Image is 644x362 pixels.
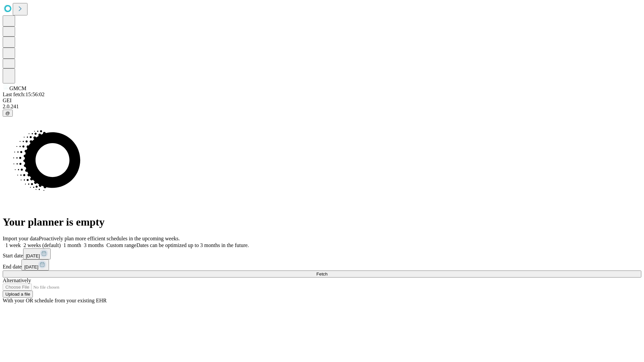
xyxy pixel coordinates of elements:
[3,92,45,97] span: Last fetch: 15:56:02
[106,242,136,248] span: Custom range
[3,291,33,298] button: Upload a file
[21,259,49,270] button: [DATE]
[84,242,104,248] span: 3 months
[3,270,641,278] button: Fetch
[3,110,13,117] button: @
[137,242,249,248] span: Dates can be optimized up to 3 months in the future.
[316,271,327,277] span: Fetch
[3,248,641,259] div: Start date
[3,216,641,228] h1: Your planner is empty
[24,264,38,269] span: [DATE]
[5,111,10,116] span: @
[26,253,40,258] span: [DATE]
[3,278,31,283] span: Alternatively
[3,259,641,270] div: End date
[9,85,26,91] span: GMCM
[23,248,51,259] button: [DATE]
[39,236,180,241] span: Proactively plan more efficient schedules in the upcoming weeks.
[3,298,107,303] span: With your OR schedule from your existing EHR
[23,242,61,248] span: 2 weeks (default)
[3,98,641,104] div: GEI
[63,242,81,248] span: 1 month
[3,104,641,110] div: 2.0.241
[3,236,39,241] span: Import your data
[5,242,21,248] span: 1 week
